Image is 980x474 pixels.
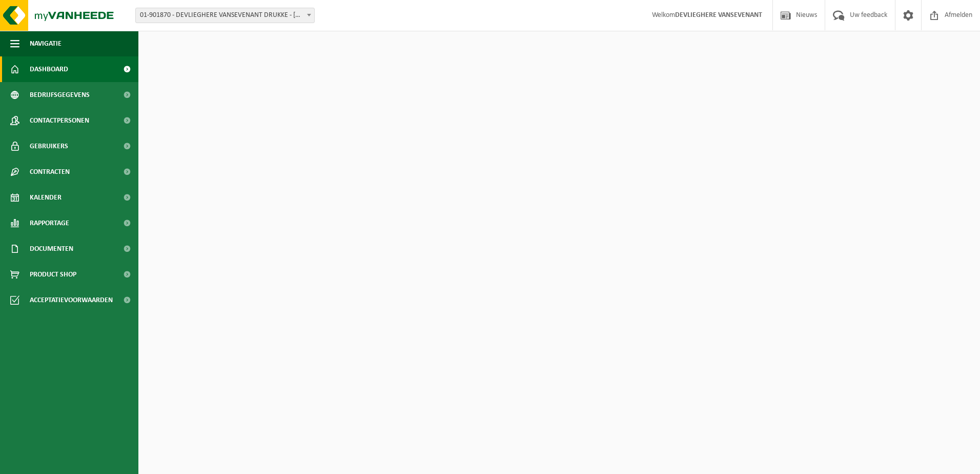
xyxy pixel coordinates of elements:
span: Kalender [30,185,62,210]
span: 01-901870 - DEVLIEGHERE VANSEVENANT DRUKKE - OUDENBURG [136,8,314,23]
span: Bedrijfsgegevens [30,82,90,108]
span: Navigatie [30,31,62,56]
span: Product Shop [30,262,76,287]
span: Dashboard [30,56,68,82]
strong: DEVLIEGHERE VANSEVENANT [675,11,762,19]
span: Contracten [30,159,70,185]
span: Documenten [30,236,73,262]
span: Acceptatievoorwaarden [30,287,113,313]
span: Rapportage [30,210,69,236]
span: Gebruikers [30,133,68,159]
span: Contactpersonen [30,108,89,133]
